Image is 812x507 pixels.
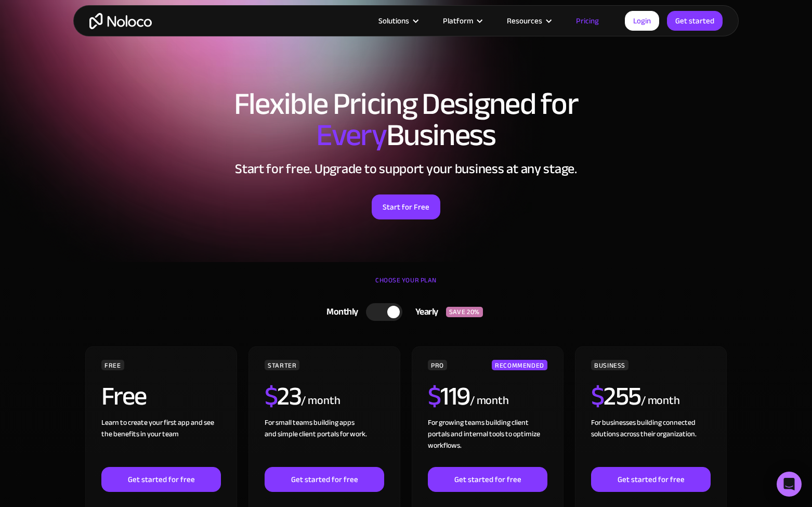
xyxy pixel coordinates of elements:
[470,393,509,409] div: / month
[641,393,680,409] div: / month
[428,417,547,467] div: For growing teams building client portals and internal tools to optimize workflows.
[265,360,299,370] div: STARTER
[301,393,340,409] div: / month
[372,194,440,219] a: Start for Free
[777,472,802,497] div: Open Intercom Messenger
[428,360,447,370] div: PRO
[313,304,366,320] div: Monthly
[89,13,152,29] a: home
[84,272,728,298] div: CHOOSE YOUR PLAN
[625,11,659,31] a: Login
[101,417,221,467] div: Learn to create your first app and see the benefits in your team ‍
[667,11,723,31] a: Get started
[316,106,386,164] span: Every
[101,383,147,409] h2: Free
[446,307,483,317] div: SAVE 20%
[84,161,728,177] h2: Start for free. Upgrade to support your business at any stage.
[265,467,384,492] a: Get started for free
[265,372,278,421] span: $
[265,383,302,409] h2: 23
[101,467,221,492] a: Get started for free
[494,14,563,28] div: Resources
[265,417,384,467] div: For small teams building apps and simple client portals for work. ‍
[443,14,473,28] div: Platform
[591,417,711,467] div: For businesses building connected solutions across their organization. ‍
[591,383,641,409] h2: 255
[428,372,441,421] span: $
[492,360,547,370] div: RECOMMENDED
[591,467,711,492] a: Get started for free
[428,383,470,409] h2: 119
[507,14,542,28] div: Resources
[428,467,547,492] a: Get started for free
[84,88,728,151] h1: Flexible Pricing Designed for Business
[591,360,628,370] div: BUSINESS
[101,360,124,370] div: FREE
[563,14,612,28] a: Pricing
[378,14,409,28] div: Solutions
[430,14,494,28] div: Platform
[402,304,446,320] div: Yearly
[365,14,430,28] div: Solutions
[591,372,604,421] span: $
